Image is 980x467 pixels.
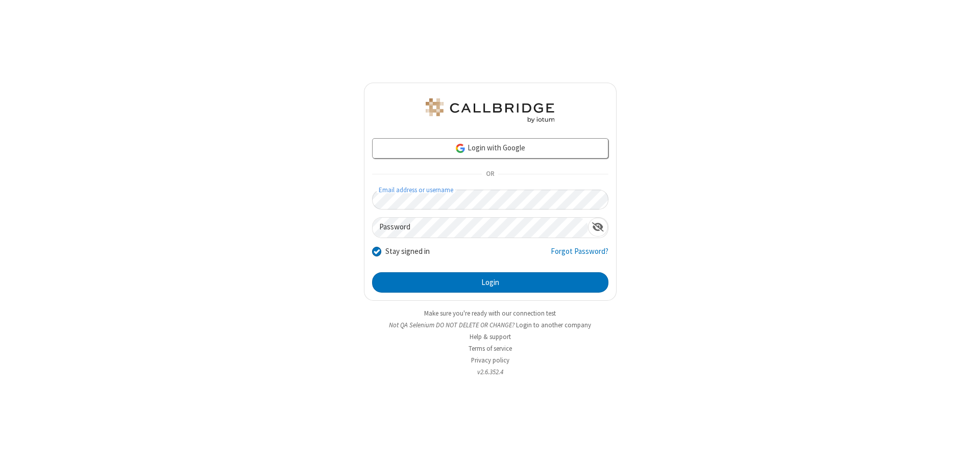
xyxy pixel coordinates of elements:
a: Make sure you're ready with our connection test [424,309,556,318]
img: google-icon.png [455,143,466,154]
a: Login with Google [372,138,608,159]
a: Privacy policy [471,356,509,365]
button: Login [372,272,608,293]
img: QA Selenium DO NOT DELETE OR CHANGE [424,98,556,123]
span: OR [482,167,498,181]
a: Terms of service [469,344,512,353]
div: Show password [588,218,608,237]
li: Not QA Selenium DO NOT DELETE OR CHANGE? [364,320,617,330]
button: Login to another company [516,320,591,330]
label: Stay signed in [385,246,430,257]
a: Forgot Password? [551,246,608,265]
a: Help & support [470,332,511,341]
input: Email address or username [372,190,608,210]
li: v2.6.352.4 [364,367,617,377]
input: Password [373,218,588,238]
